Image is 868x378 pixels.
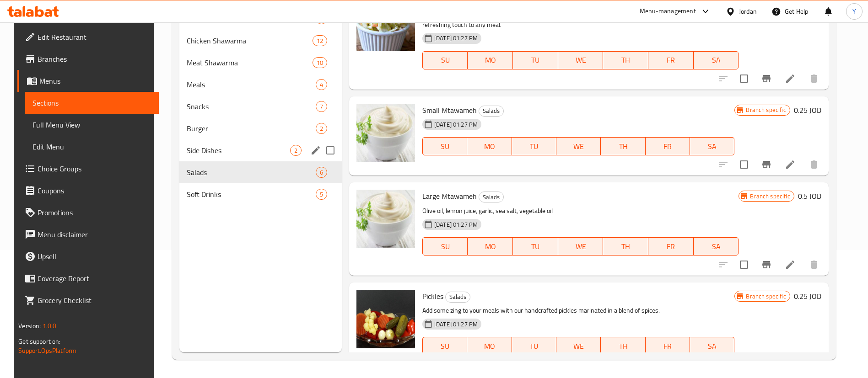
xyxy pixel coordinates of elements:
button: edit [309,144,323,157]
span: Branch specific [746,192,793,201]
span: FR [649,340,686,353]
div: items [313,35,327,46]
div: Jordan [739,6,757,16]
span: Full Menu View [32,119,151,130]
button: SU [422,337,467,355]
span: 12 [313,37,327,45]
div: Meals4 [179,74,342,96]
span: TU [516,340,553,353]
span: Menus [39,75,151,86]
span: TH [607,240,645,253]
button: SU [422,237,468,256]
span: MO [471,240,509,253]
span: Edit Restaurant [38,32,151,43]
p: Add some zing to your meals with our handcrafted pickles marinated in a blend of spices. [422,305,734,316]
a: Edit menu item [785,259,796,270]
button: FR [648,51,694,69]
a: Promotions [17,202,159,224]
a: Upsell [17,245,159,267]
button: TH [601,137,645,155]
button: SA [690,137,734,155]
span: Salads [446,292,470,302]
span: MO [471,340,508,353]
span: Chicken Shawarma [187,35,312,46]
a: Edit Restaurant [17,26,159,48]
span: 5 [316,190,327,199]
button: TU [513,237,558,256]
span: Salads [479,106,503,116]
div: Salads [479,192,504,202]
span: [DATE] 01:27 PM [431,220,481,229]
span: Side Dishes [187,145,290,156]
img: Pickles [356,290,415,348]
span: Small Mtawameh [422,103,477,117]
span: FR [652,240,690,253]
a: Choice Groups [17,158,159,180]
div: items [316,123,327,134]
button: delete [803,154,825,176]
button: SA [694,237,739,256]
span: Salads [479,192,503,202]
span: SU [426,240,464,253]
h6: 0.5 JOD [798,190,821,202]
span: SU [426,140,464,153]
span: Coverage Report [38,273,151,284]
button: MO [467,337,512,355]
span: Grocery Checklist [38,295,151,306]
button: SA [690,337,734,355]
div: Chicken Shawarma12 [179,30,342,52]
a: Coupons [17,180,159,202]
nav: Menu sections [179,4,342,209]
div: Side Dishes2edit [179,139,342,161]
div: Salads6 [179,161,342,183]
a: Branches [17,48,159,70]
span: WE [560,140,597,153]
span: [DATE] 01:27 PM [431,320,481,329]
span: Branch specific [742,106,789,114]
p: Olive oil, lemon juice, garlic, sea salt, vegetable oil [422,205,739,217]
div: items [316,189,327,200]
span: Select to update [734,155,754,174]
span: MO [471,140,508,153]
span: Sections [32,97,151,108]
button: WE [556,337,601,355]
img: Small Mtawameh [356,104,415,162]
button: FR [646,337,690,355]
h6: 0.25 JOD [794,104,821,117]
span: FR [649,140,686,153]
span: Large Mtawameh [422,189,477,203]
span: Meat Shawarma [187,57,312,68]
button: TH [603,237,648,256]
span: TH [604,140,642,153]
span: Menu disclaimer [38,229,151,240]
span: SA [694,340,731,353]
div: Salads [187,167,315,178]
button: MO [467,137,512,155]
button: delete [803,254,825,276]
a: Edit Menu [25,136,159,158]
span: Choice Groups [38,163,151,174]
span: Select to update [734,255,754,274]
button: Branch-specific-item [755,254,777,276]
button: SA [694,51,739,69]
button: TU [512,337,556,355]
a: Menus [17,70,159,92]
span: Meals [187,79,315,90]
div: items [316,101,327,112]
a: Edit menu item [785,73,796,84]
a: Sections [25,92,159,114]
span: Select to update [734,69,754,88]
button: WE [558,237,604,256]
span: TU [517,53,555,67]
button: MO [468,51,513,69]
button: FR [648,237,694,256]
div: Salads [445,292,470,303]
span: Branch specific [742,292,789,301]
span: WE [562,240,600,253]
button: SU [422,137,467,155]
span: 6 [316,168,327,177]
div: Snacks [187,101,315,112]
span: 2 [291,146,301,155]
img: Large Mtawameh [356,190,415,248]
